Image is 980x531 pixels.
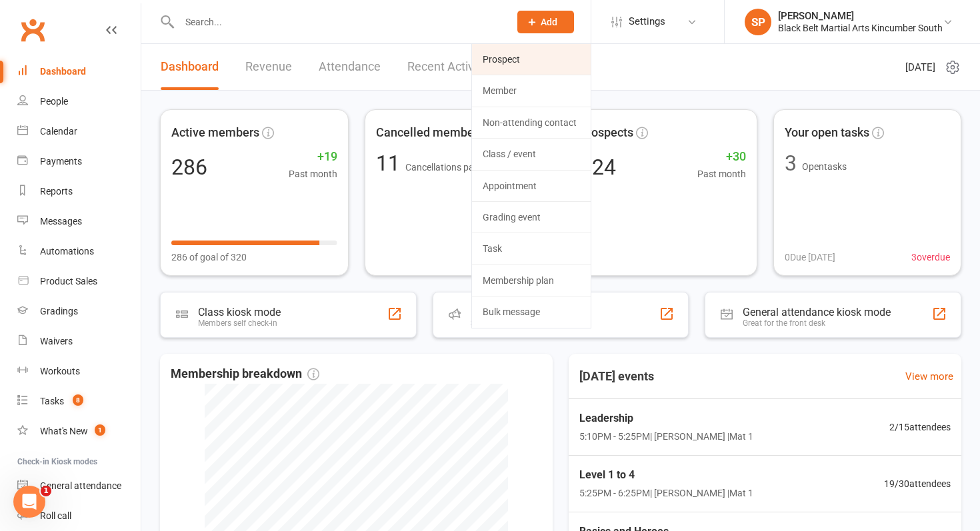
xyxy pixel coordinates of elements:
div: Staff check-in for members [471,318,567,328]
div: Messages [40,216,82,227]
a: Attendance [319,44,381,90]
iframe: Intercom live chat [13,486,45,518]
div: Great for the front desk [743,318,891,328]
a: Workouts [17,356,141,386]
span: Open tasks [802,161,847,172]
div: Black Belt Martial Arts Kincumber South [778,22,943,34]
div: Payments [40,156,82,167]
div: Gradings [40,306,78,316]
div: 3 [785,153,797,174]
div: Automations [40,246,94,257]
div: General attendance [40,480,121,491]
span: Cancelled members [376,123,484,143]
span: [DATE] [905,59,935,75]
a: Automations [17,237,141,266]
span: 0 Due [DATE] [785,250,835,265]
span: Prospects [580,123,633,143]
span: 5:10PM - 5:25PM | [PERSON_NAME] | Mat 1 [579,429,753,444]
div: SP [745,9,771,35]
span: 11 [376,151,405,176]
a: Dashboard [161,44,219,90]
a: Revenue [245,44,292,90]
span: 19 / 30 attendees [884,476,951,491]
div: General attendance kiosk mode [743,306,891,318]
a: Payments [17,147,141,177]
a: Task [472,233,591,264]
a: Reports [17,177,141,207]
span: Past month [289,167,337,181]
span: 5:25PM - 6:25PM | [PERSON_NAME] | Mat 1 [579,486,753,500]
div: Class kiosk mode [198,306,281,318]
a: Roll call [17,501,141,531]
a: Calendar [17,117,141,147]
div: Dashboard [40,66,86,77]
a: What's New1 [17,416,141,446]
span: +19 [289,147,337,167]
div: People [40,96,68,107]
span: 2 / 15 attendees [889,420,951,434]
div: Calendar [40,126,77,137]
a: Waivers [17,326,141,356]
span: Past month [697,167,746,181]
span: Level 1 to 4 [579,466,753,484]
span: 1 [95,424,105,436]
a: Appointment [472,171,591,201]
a: Grading event [472,202,591,233]
span: Active members [171,123,259,143]
input: Search... [175,13,500,31]
a: Dashboard [17,57,141,87]
span: 8 [73,394,83,406]
a: Clubworx [16,13,49,47]
div: Workouts [40,366,80,376]
a: Prospect [472,44,591,75]
div: Waivers [40,336,73,346]
span: 1 [41,486,51,496]
div: What's New [40,426,88,436]
a: Messages [17,207,141,237]
span: Cancellations past month [405,162,511,173]
div: Roll call kiosk mode [471,306,567,318]
div: Reports [40,186,73,197]
a: Product Sales [17,266,141,296]
div: [PERSON_NAME] [778,10,943,22]
span: Membership breakdown [171,364,319,384]
div: 286 [171,157,207,178]
a: General attendance kiosk mode [17,471,141,501]
a: People [17,87,141,117]
div: Product Sales [40,276,97,286]
span: 3 overdue [911,250,950,265]
a: Gradings [17,296,141,326]
a: Recent Activity [407,44,487,90]
span: Settings [629,7,665,37]
a: Member [472,75,591,106]
a: Membership plan [472,265,591,296]
span: Your open tasks [785,123,869,143]
div: Roll call [40,510,71,521]
button: Add [517,11,574,33]
span: 286 of goal of 320 [171,250,247,265]
h3: [DATE] events [569,364,665,388]
div: 924 [580,157,616,178]
span: Leadership [579,410,753,427]
a: Bulk message [472,296,591,327]
a: Non-attending contact [472,107,591,138]
a: View more [905,368,953,384]
div: Members self check-in [198,318,281,328]
a: Tasks 8 [17,386,141,416]
div: Tasks [40,396,64,406]
span: +30 [697,147,746,167]
span: Add [541,17,557,27]
a: Class / event [472,139,591,169]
